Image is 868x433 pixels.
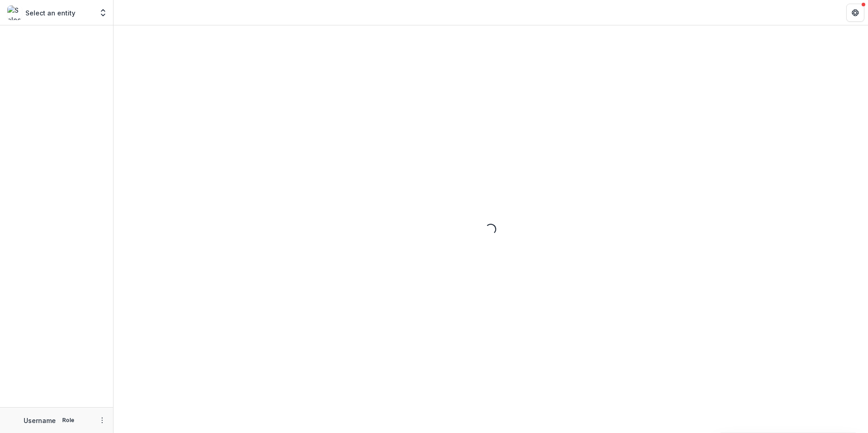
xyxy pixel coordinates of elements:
button: Get Help [846,4,864,22]
p: Select an entity [25,8,75,18]
p: Username [24,416,56,425]
button: More [97,415,108,426]
img: Select an entity [7,5,22,20]
button: Open entity switcher [97,4,109,22]
p: Role [59,416,77,424]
